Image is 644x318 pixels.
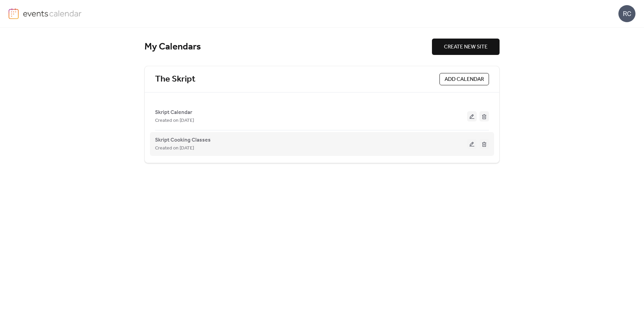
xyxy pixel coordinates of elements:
[155,144,194,153] span: Created on [DATE]
[155,109,192,117] span: Skript Calendar
[155,138,211,142] a: Skript Cooking Classes
[155,74,195,85] a: The Skript
[618,5,635,22] div: RC
[155,117,194,125] span: Created on [DATE]
[23,8,82,18] img: logo-type
[432,39,500,55] button: CREATE NEW SITE
[445,75,484,84] span: ADD CALENDAR
[439,73,489,85] button: ADD CALENDAR
[155,136,211,144] span: Skript Cooking Classes
[444,43,488,51] span: CREATE NEW SITE
[155,111,192,114] a: Skript Calendar
[144,41,432,53] div: My Calendars
[9,8,19,19] img: logo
